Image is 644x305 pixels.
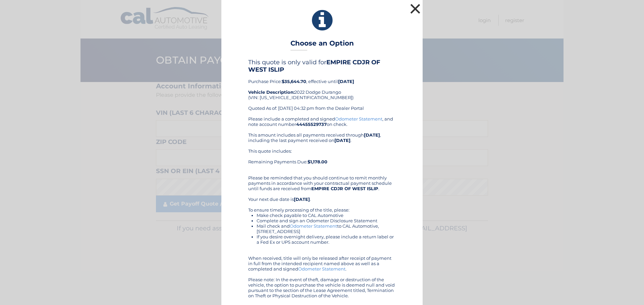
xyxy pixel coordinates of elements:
[257,213,396,218] li: Make check payable to CAL Automotive
[248,59,396,116] div: Purchase Price: , effective until 2022 Dodge Durango (VIN: [US_VEHICLE_IDENTIFICATION_NUMBER]) Qu...
[296,122,327,127] b: 44455529737
[364,132,380,138] b: [DATE]
[257,234,396,245] li: If you desire overnight delivery, please include a return label or a Fed Ex or UPS account number.
[282,79,306,84] b: $35,644.70
[409,2,422,15] button: ×
[248,59,380,73] b: EMPIRE CDJR OF WEST ISLIP
[294,197,310,202] b: [DATE]
[290,39,354,51] h3: Choose an Option
[311,186,378,191] b: EMPIRE CDJR OF WEST ISLIP
[257,223,396,234] li: Mail check and to CAL Automotive, [STREET_ADDRESS]
[248,116,396,298] div: Please include a completed and signed , and note account number on check. This amount includes al...
[338,79,354,84] b: [DATE]
[334,138,351,143] b: [DATE]
[335,116,382,122] a: Odometer Statement
[257,218,396,223] li: Complete and sign an Odometer Disclosure Statement
[308,159,327,164] b: $1,178.00
[248,148,396,170] div: This quote includes: Remaining Payments Due:
[298,266,345,272] a: Odometer Statement
[290,223,337,229] a: Odometer Statement
[248,89,294,95] strong: Vehicle Description:
[248,59,396,73] h4: This quote is only valid for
